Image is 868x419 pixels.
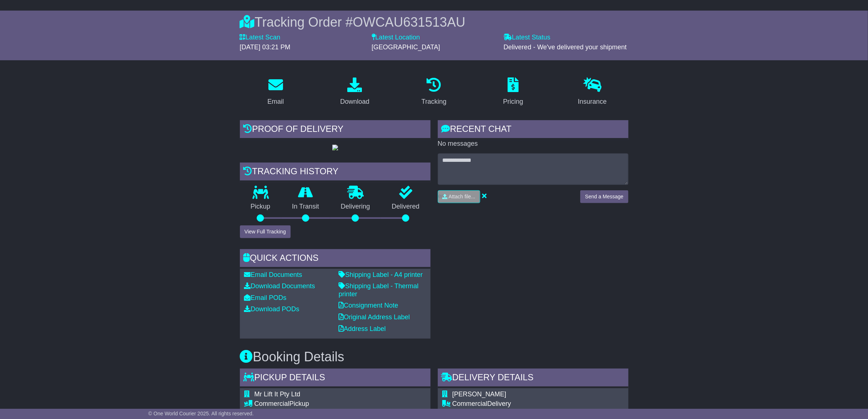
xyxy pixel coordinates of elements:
[240,163,431,182] div: Tracking history
[244,282,315,290] a: Download Documents
[336,75,374,109] a: Download
[340,97,370,107] div: Download
[452,400,618,408] div: Delivery
[498,75,528,109] a: Pricing
[578,97,607,107] div: Insurance
[330,203,381,211] p: Delivering
[339,282,419,298] a: Shipping Label - Thermal printer
[240,120,431,140] div: Proof of Delivery
[244,294,287,301] a: Email PODs
[255,400,395,408] div: Pickup
[240,203,282,211] p: Pickup
[417,75,451,109] a: Tracking
[504,43,627,51] span: Delivered - We've delivered your shipment
[372,43,440,51] span: [GEOGRAPHIC_DATA]
[381,203,431,211] p: Delivered
[452,400,487,407] span: Commercial
[244,305,299,313] a: Download PODs
[339,271,423,278] a: Shipping Label - A4 printer
[339,313,410,321] a: Original Address Label
[244,271,302,278] a: Email Documents
[573,75,612,109] a: Insurance
[438,140,628,148] p: No messages
[148,411,254,416] span: © One World Courier 2025. All rights reserved.
[504,34,550,42] label: Latest Status
[332,145,338,151] img: GetPodImage
[240,43,291,51] span: [DATE] 03:21 PM
[339,325,386,332] a: Address Label
[263,75,288,109] a: Email
[339,302,398,309] a: Consignment Note
[452,391,506,398] span: [PERSON_NAME]
[353,15,465,30] span: OWCAU631513AU
[240,369,431,388] div: Pickup Details
[267,97,284,107] div: Email
[240,225,291,238] button: View Full Tracking
[240,14,628,30] div: Tracking Order #
[240,350,628,364] h3: Booking Details
[421,97,446,107] div: Tracking
[255,391,301,398] span: Mr Lift It Pty Ltd
[580,190,628,203] button: Send a Message
[438,120,628,140] div: RECENT CHAT
[438,369,628,388] div: Delivery Details
[240,34,280,42] label: Latest Scan
[503,97,523,107] div: Pricing
[255,400,290,407] span: Commercial
[281,203,330,211] p: In Transit
[240,249,431,269] div: Quick Actions
[372,34,420,42] label: Latest Location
